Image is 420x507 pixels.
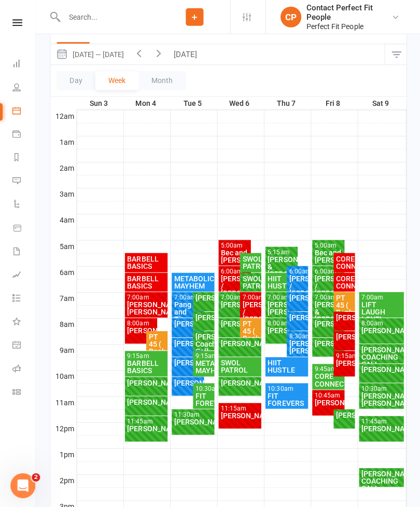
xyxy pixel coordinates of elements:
div: [PERSON_NAME] [360,326,401,333]
div: [PERSON_NAME]/ [PERSON_NAME] [267,300,295,314]
div: [PERSON_NAME] / [PERSON_NAME] [220,274,248,296]
a: General attendance kiosk mode [12,333,36,357]
div: [PERSON_NAME]/ [PERSON_NAME] [360,391,401,405]
div: [PERSON_NAME] [313,398,342,405]
div: 5:00am [313,241,342,248]
th: Mon 4 [123,97,170,109]
div: BARBELL BASICS [127,274,165,289]
div: [PERSON_NAME] [313,319,342,326]
a: Product Sales [12,216,36,240]
div: Bec and [PERSON_NAME] [220,248,248,263]
div: METABOLIC MAYHEM [173,274,212,289]
th: Wed 6 [216,97,263,109]
div: [PERSON_NAME] [173,319,202,326]
div: 10:30am [360,384,401,391]
div: PT 45 ( Book and Pay) [148,332,165,368]
a: What's New [12,310,36,333]
div: [PERSON_NAME]/ [PERSON_NAME] [127,300,165,314]
div: [PERSON_NAME] [220,339,259,346]
div: 11:30am [173,410,212,417]
div: Perfect Fit People [305,22,390,31]
div: 11:15am [220,404,259,410]
div: 9:15am [334,352,352,359]
div: SWOL PATROL [241,274,258,289]
th: 7am [50,291,76,304]
div: HIIT HUSTLE [267,274,295,289]
th: 1am [50,135,76,148]
th: Thu 7 [263,97,310,109]
th: 8am [50,317,76,330]
div: METABOLIC MAYHEM [194,359,212,373]
div: [PERSON_NAME] [334,410,352,417]
div: 10:30am [267,384,305,391]
div: CORE CONNECTION [334,274,352,289]
div: [PERSON_NAME] [334,313,352,320]
div: SWOL PATROL [220,358,259,373]
div: 5:15am [267,248,295,255]
div: 8:00am [127,319,155,326]
div: 7:00am [267,293,295,300]
div: [PERSON_NAME] [220,378,259,385]
th: 11am [50,395,76,408]
div: FIT FOREVERS [267,391,305,405]
iframe: Intercom live chat [10,472,35,497]
div: 7:00am [313,293,342,300]
div: [PERSON_NAME] COACHING CALL [360,345,401,367]
div: 6:00am [313,267,342,274]
div: [PERSON_NAME] [334,359,352,366]
div: 5:00am [220,241,248,248]
a: People [12,76,36,100]
div: Contact Perfect Fit People [305,3,390,22]
div: PT 45 ( Book and Pay) [334,293,352,330]
div: Bec and [PERSON_NAME] [313,248,342,263]
th: 2am [50,161,76,174]
div: [PERSON_NAME] [173,378,202,385]
a: Payments [12,123,36,146]
div: [PERSON_NAME] COACHING CALL [360,469,401,490]
div: [PERSON_NAME] [194,313,212,320]
div: [PERSON_NAME] [288,313,305,320]
div: 8:00am [267,319,295,326]
button: Week [95,71,138,90]
div: 10:30am [194,384,212,391]
div: [PERSON_NAME]/ [PERSON_NAME] [288,339,305,353]
div: [PERSON_NAME] [127,378,165,385]
div: [PERSON_NAME] [127,397,165,404]
div: [PERSON_NAME] / [PERSON_NAME] [288,274,305,296]
div: [PERSON_NAME] [173,417,212,424]
div: [PERSON_NAME] [127,423,165,431]
th: 12pm [50,421,76,434]
div: [PERSON_NAME] / [PERSON_NAME] [241,300,258,322]
th: Sat 9 [356,97,405,109]
input: Search... [61,10,159,24]
div: [PERSON_NAME] / [PERSON_NAME] [313,274,342,296]
div: [PERSON_NAME] [173,339,202,346]
a: Assessments [12,263,36,286]
div: [PERSON_NAME] & [PERSON_NAME] [313,300,342,322]
th: 2pm [50,473,76,486]
div: 8:00am [360,319,401,326]
div: 7:00am [127,293,165,300]
a: Class kiosk mode [12,380,36,403]
div: BARBELL BASICS [127,359,165,373]
div: HIIT HUSTLE [267,358,305,373]
div: SWOL PATROL [241,254,258,269]
div: [PERSON_NAME] [220,300,248,307]
div: [PERSON_NAME] Coaching Call [194,332,212,354]
div: [PERSON_NAME]. [267,326,295,333]
div: [PERSON_NAME] [194,293,212,300]
button: [DATE] — [DATE] [50,44,129,64]
div: 7:00am [360,293,401,300]
th: 10am [50,369,76,382]
div: FIT FOREVERS [194,391,212,405]
div: [PERSON_NAME] [173,358,202,365]
div: 6:00am [288,267,305,274]
div: 7:00am [220,293,248,300]
div: [PERSON_NAME] [127,326,155,333]
div: 7:00am [173,293,202,300]
div: 9:15am [127,352,165,359]
div: Pang and Tita [173,300,202,322]
div: 9:45am [313,365,342,372]
div: CORE CONNECTION [313,372,342,386]
div: 11:45am [127,417,165,423]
